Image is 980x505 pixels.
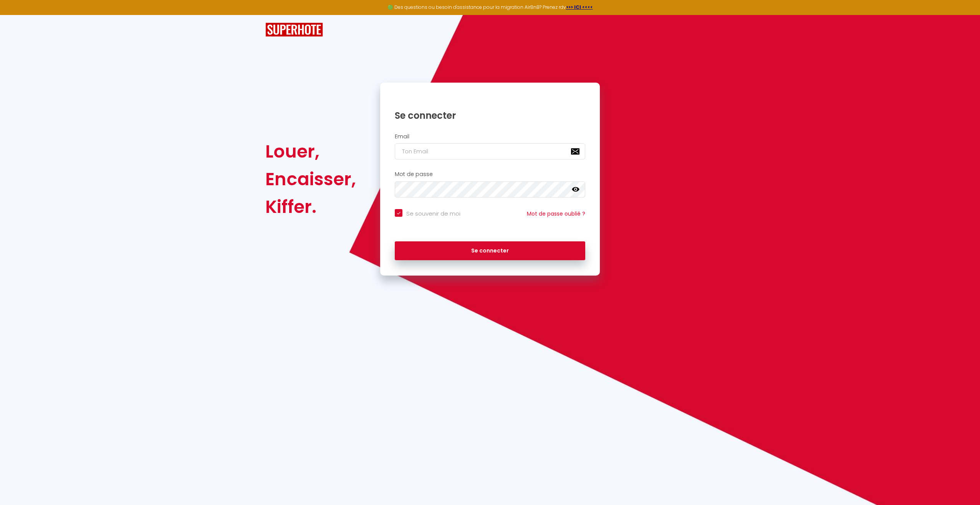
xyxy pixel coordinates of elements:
a: >>> ICI <<<< [566,4,593,10]
input: Ton Email [395,143,585,159]
a: Mot de passe oublié ? [527,210,585,218]
h1: Se connecter [395,110,585,121]
div: Kiffer. [265,193,356,221]
h2: Mot de passe [395,171,585,178]
div: Louer, [265,138,356,165]
div: Encaisser, [265,165,356,193]
img: SuperHote logo [265,23,323,37]
h2: Email [395,133,585,140]
button: Se connecter [395,241,585,261]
